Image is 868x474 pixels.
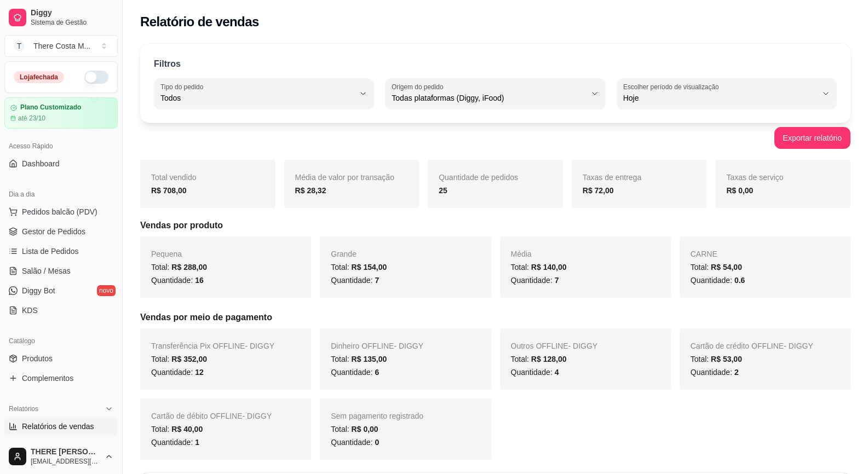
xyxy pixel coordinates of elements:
a: Gestor de Pedidos [4,223,118,240]
span: R$ 53,00 [711,355,742,363]
span: 12 [195,368,204,377]
strong: R$ 28,32 [295,186,326,195]
span: 0 [375,438,379,447]
span: Total vendido [151,173,197,182]
span: Complementos [22,373,73,384]
span: Sistema de Gestão [31,18,113,27]
span: Quantidade: [511,276,559,285]
span: 1 [195,438,199,447]
span: R$ 40,00 [171,425,203,433]
span: R$ 128,00 [531,355,567,363]
label: Origem do pedido [392,82,447,91]
span: Média [511,250,532,258]
span: Diggy Bot [22,285,55,296]
span: 7 [555,276,559,285]
span: Pedidos balcão (PDV) [22,206,97,217]
button: Exportar relatório [774,127,850,149]
span: Total: [511,355,567,363]
button: Select a team [4,35,118,57]
strong: 25 [439,186,447,195]
span: 4 [555,368,559,377]
strong: R$ 0,00 [726,186,753,195]
span: Dinheiro OFFLINE - DIGGY [331,342,423,350]
h5: Vendas por meio de pagamento [140,311,850,324]
span: Quantidade: [151,438,199,447]
button: Pedidos balcão (PDV) [4,203,118,221]
span: Quantidade: [691,276,745,285]
span: R$ 0,00 [352,425,378,433]
span: Total: [151,425,203,433]
span: Quantidade: [331,368,379,377]
span: Pequena [151,250,182,258]
span: Sem pagamento registrado [331,412,423,420]
span: 2 [734,368,739,377]
span: Total: [331,425,378,433]
span: THERE [PERSON_NAME] [31,447,100,457]
span: [EMAIL_ADDRESS][DOMAIN_NAME] [31,457,100,466]
a: Diggy Botnovo [4,282,118,299]
p: Filtros [154,57,181,71]
span: 0.6 [734,276,745,285]
span: Total: [151,355,207,363]
a: Produtos [4,350,118,367]
a: KDS [4,302,118,319]
div: Loja fechada [14,71,64,83]
span: Lista de Pedidos [22,246,79,257]
label: Tipo do pedido [160,82,207,91]
span: R$ 352,00 [171,355,207,363]
span: Todos [160,93,354,103]
a: Complementos [4,369,118,387]
span: 16 [195,276,204,285]
a: Lista de Pedidos [4,242,118,260]
div: Catálogo [4,332,118,350]
span: Total: [151,263,207,271]
span: R$ 135,00 [352,355,387,363]
div: Dia a dia [4,186,118,203]
button: THERE [PERSON_NAME][EMAIL_ADDRESS][DOMAIN_NAME] [4,443,118,470]
span: Média de valor por transação [295,173,394,182]
button: Origem do pedidoTodas plataformas (Diggy, iFood) [385,78,605,109]
button: Tipo do pedidoTodos [154,78,374,109]
span: Total: [331,355,387,363]
span: Dashboard [22,158,60,169]
span: Quantidade: [511,368,559,377]
span: Produtos [22,353,53,364]
a: Relatórios de vendas [4,418,118,435]
span: Transferência Pix OFFLINE - DIGGY [151,342,274,350]
a: Dashboard [4,155,118,172]
span: Quantidade: [151,276,204,285]
span: Quantidade: [331,438,379,447]
span: Hoje [623,93,817,103]
span: CARNE [691,250,717,258]
span: Total: [331,263,387,271]
span: R$ 288,00 [171,263,207,271]
span: Relatórios [9,404,38,413]
span: 7 [375,276,379,285]
span: R$ 140,00 [531,263,567,271]
span: Quantidade: [691,368,739,377]
span: Taxas de serviço [726,173,783,182]
span: Diggy [31,8,113,18]
div: Acesso Rápido [4,137,118,155]
span: Cartão de crédito OFFLINE - DIGGY [691,342,813,350]
span: 6 [375,368,379,377]
strong: R$ 72,00 [583,186,614,195]
h5: Vendas por produto [140,219,850,232]
span: Total: [691,355,742,363]
a: Salão / Mesas [4,262,118,280]
a: Relatório de clientes [4,437,118,455]
span: Outros OFFLINE - DIGGY [511,342,598,350]
span: Total: [691,263,742,271]
span: Grande [331,250,357,258]
span: Cartão de débito OFFLINE - DIGGY [151,412,272,420]
span: Taxas de entrega [583,173,641,182]
span: Quantidade de pedidos [439,173,518,182]
span: Quantidade: [151,368,204,377]
article: até 23/10 [18,114,45,123]
span: Total: [511,263,567,271]
a: Plano Customizadoaté 23/10 [4,97,118,129]
div: There Costa M ... [33,41,90,51]
label: Escolher período de visualização [623,82,722,91]
span: Relatórios de vendas [22,421,94,432]
span: Todas plataformas (Diggy, iFood) [392,93,585,103]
